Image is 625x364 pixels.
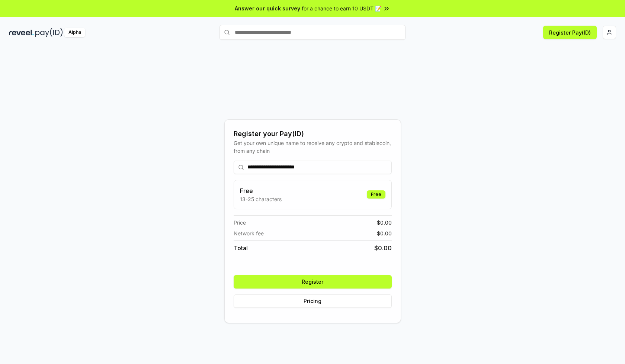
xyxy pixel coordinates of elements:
span: Network fee [234,229,264,237]
p: 13-25 characters [240,195,282,203]
img: pay_id [35,28,63,37]
span: Price [234,219,246,226]
span: $ 0.00 [377,229,392,237]
img: reveel_dark [9,28,34,37]
h3: Free [240,186,282,195]
div: Free [367,190,385,199]
span: $ 0.00 [374,244,392,252]
div: Alpha [64,28,85,37]
div: Register your Pay(ID) [234,129,392,139]
button: Register [234,275,392,289]
div: Get your own unique name to receive any crypto and stablecoin, from any chain [234,139,392,155]
button: Pricing [234,294,392,308]
span: $ 0.00 [377,219,392,226]
span: for a chance to earn 10 USDT 📝 [302,4,381,12]
span: Answer our quick survey [235,4,300,12]
span: Total [234,244,248,252]
button: Register Pay(ID) [543,26,597,39]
